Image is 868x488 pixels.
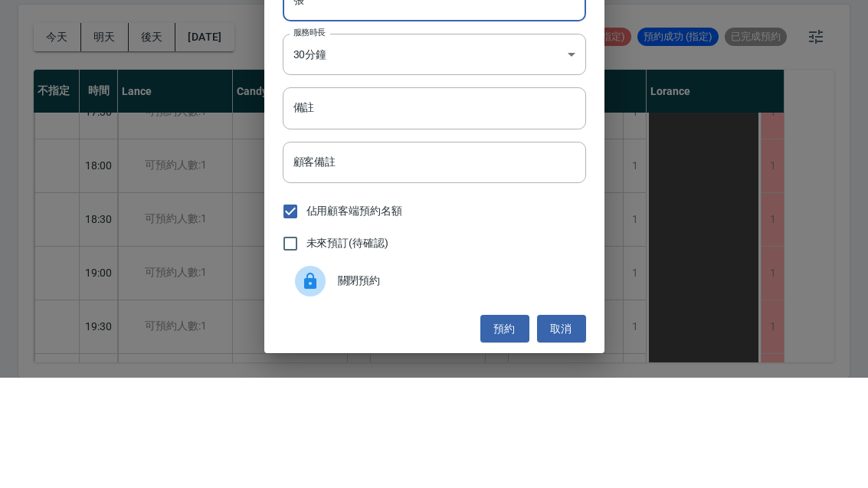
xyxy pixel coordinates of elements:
[293,84,331,95] label: 顧客姓名
[283,370,586,413] div: 關閉預約
[537,425,586,454] button: 取消
[293,30,331,41] label: 顧客電話
[306,346,389,362] span: 未來預訂(待確認)
[338,383,574,399] span: 關閉預約
[293,137,326,149] label: 服務時長
[480,425,529,454] button: 預約
[306,313,403,329] span: 佔用顧客端預約名額
[283,144,586,185] div: 30分鐘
